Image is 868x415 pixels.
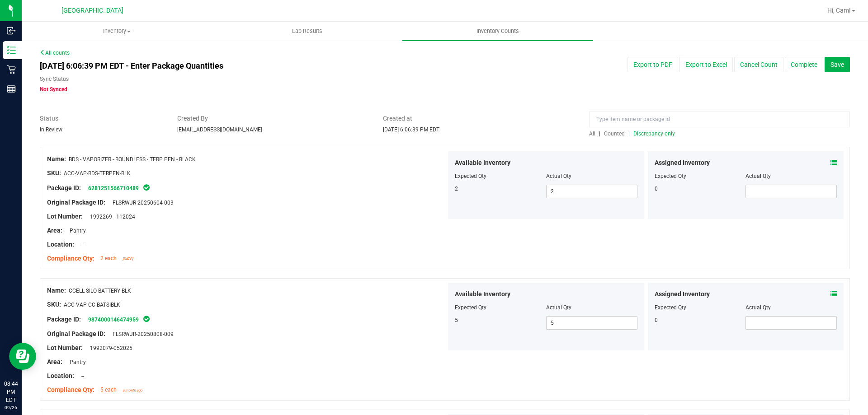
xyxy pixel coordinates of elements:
span: Actual Qty [546,173,571,179]
span: 1992269 - 112024 [85,214,135,220]
span: Assigned Inventory [655,158,710,168]
input: 5 [547,317,637,329]
span: Inventory Counts [464,27,531,35]
inline-svg: Reports [7,84,16,93]
span: Lab Results [280,27,335,35]
span: In Sync [142,183,151,192]
span: ACC-VAP-CC-BATSIBLK [64,302,120,308]
span: | [599,131,600,137]
div: 0 [655,185,746,193]
span: Expected Qty [455,304,486,311]
span: BDS - VAPORIZER - BOUNDLESS - TERP PEN - BLACK [69,156,196,163]
span: Created By [177,114,370,123]
a: Discrepancy only [631,131,675,137]
a: All counts [40,50,70,56]
span: Original Package ID: [47,199,105,206]
span: Lot Number: [47,344,83,351]
div: Expected Qty [655,303,746,312]
span: Save [830,61,844,68]
span: 2 each [100,255,117,261]
span: Available Inventory [455,158,510,168]
a: Inventory Counts [402,22,593,41]
span: In Sync [142,314,151,323]
span: SKU: [47,301,61,308]
a: Inventory [22,22,212,41]
span: Area: [47,358,62,365]
span: All [589,131,595,137]
span: 5 each [100,387,117,393]
span: | [628,131,630,137]
span: [DATE] [123,257,133,261]
span: Hi, Cam! [827,7,851,14]
button: Export to Excel [679,57,733,72]
span: 5 [455,317,458,323]
span: Original Package ID: [47,330,105,337]
span: Available Inventory [455,289,510,299]
span: a month ago [123,388,142,392]
div: Actual Qty [745,172,837,180]
span: Area: [47,227,62,234]
button: Save [825,57,850,72]
span: Pantry [65,359,86,365]
h4: [DATE] 6:06:39 PM EDT - Enter Package Quantities [40,61,507,70]
label: Sync Status [40,75,69,83]
span: Compliance Qty: [47,386,94,393]
span: [EMAIL_ADDRESS][DOMAIN_NAME] [177,126,262,133]
span: Location: [47,372,74,379]
span: Expected Qty [455,173,486,179]
span: Not Synced [40,86,67,93]
div: Expected Qty [655,172,746,180]
span: SKU: [47,169,61,177]
inline-svg: Retail [7,65,16,74]
input: 2 [547,185,637,198]
input: Type item name or package id [589,112,850,127]
p: 09/26 [4,404,18,411]
div: 0 [655,316,746,324]
p: 08:44 PM EDT [4,380,18,404]
span: 1992079-052025 [85,345,132,351]
a: Counted [602,131,628,137]
span: FLSRWJR-20250604-003 [108,200,174,206]
a: 9874000146474959 [88,317,139,323]
a: Lab Results [212,22,402,41]
a: All [589,131,599,137]
iframe: Resource center [9,343,36,370]
span: Package ID: [47,316,81,323]
span: Created at [383,114,576,123]
span: -- [77,373,84,379]
span: [GEOGRAPHIC_DATA] [61,7,123,14]
span: [DATE] 6:06:39 PM EDT [383,126,439,133]
a: 6281251566710489 [88,185,139,191]
span: Counted [604,131,625,137]
span: Pantry [65,228,86,234]
div: Actual Qty [745,303,837,312]
span: In Review [40,126,62,133]
span: Status [40,114,164,123]
span: Discrepancy only [633,131,675,137]
span: FLSRWJR-20250808-009 [108,331,174,337]
span: Name: [47,155,66,163]
span: -- [77,242,84,248]
span: Compliance Qty: [47,255,94,262]
span: Inventory [22,27,212,35]
span: CCELL SILO BATTERY BLK [69,288,131,294]
button: Export to PDF [627,57,678,72]
span: ACC-VAP-BDS-TERPEN-BLK [64,170,131,177]
button: Cancel Count [734,57,783,72]
button: Complete [785,57,823,72]
span: Package ID: [47,184,81,191]
span: Lot Number: [47,213,83,220]
inline-svg: Inbound [7,26,16,35]
span: 2 [455,186,458,192]
span: Name: [47,287,66,294]
span: Actual Qty [546,304,571,311]
span: Assigned Inventory [655,289,710,299]
inline-svg: Inventory [7,46,16,55]
span: Location: [47,241,74,248]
